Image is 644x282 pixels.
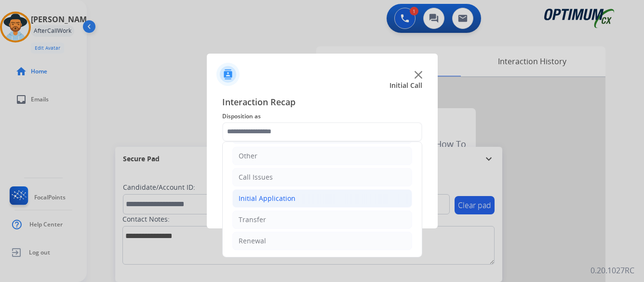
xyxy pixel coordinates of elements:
[222,111,422,122] span: Disposition as
[239,194,295,203] div: Initial Application
[216,63,240,86] img: contactIcon
[239,215,266,225] div: Transfer
[389,81,422,90] span: Initial Call
[239,172,273,182] div: Call Issues
[239,151,257,161] div: Other
[222,95,422,111] span: Interaction Recap
[239,236,266,246] div: Renewal
[590,265,634,276] p: 0.20.1027RC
